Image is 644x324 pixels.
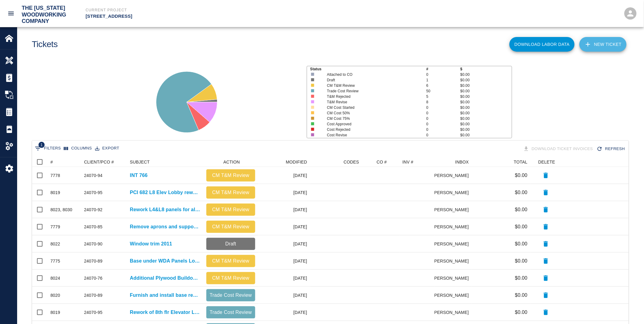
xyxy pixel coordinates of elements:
[460,72,511,77] p: $0.00
[426,72,460,77] p: 0
[327,77,417,83] p: Draft
[33,144,62,153] button: Show filters
[203,157,258,167] div: ACTION
[426,99,460,105] p: 8
[327,121,417,127] p: Cost Approved
[435,252,472,270] div: [PERSON_NAME]
[258,252,310,270] div: [DATE]
[515,223,528,230] p: $0.00
[435,235,472,252] div: [PERSON_NAME]
[258,270,310,287] div: [DATE]
[460,110,511,116] p: $0.00
[531,157,561,167] div: DELETE
[460,132,511,138] p: $0.00
[435,270,472,287] div: [PERSON_NAME]
[327,127,417,132] p: Cost Rejected
[435,157,472,167] div: INBOX
[130,274,200,282] a: Additional Plywood Buildout @ Column L13
[50,207,72,213] div: 8023, 8030
[209,172,253,179] p: CM T&M Review
[327,99,417,105] p: T&M Revise
[515,189,528,196] p: $0.00
[130,189,200,196] a: PCI 682 L8 Elev Lobby rework for Light
[62,144,94,153] button: Select columns
[130,206,200,213] p: Rework L4&L8 panels for alignment with rubber Base
[426,66,460,72] p: #
[472,157,531,167] div: TOTAL
[426,77,460,83] p: 1
[515,206,528,213] p: $0.00
[515,257,528,265] p: $0.00
[435,218,472,235] div: [PERSON_NAME]
[595,144,627,154] button: Refresh
[460,105,511,110] p: $0.00
[460,121,511,127] p: $0.00
[426,121,460,127] p: 0
[455,157,469,167] div: INBOX
[327,88,417,94] p: Trade Cost Review
[522,144,596,154] div: Tickets download in groups of 15
[595,144,627,154] div: Refresh the list
[94,144,121,153] button: Export
[515,292,528,299] p: $0.00
[362,157,399,167] div: CO #
[223,157,240,167] div: ACTION
[127,157,203,167] div: SUBJECT
[84,157,114,167] div: CLIENT/PCO #
[460,88,511,94] p: $0.00
[50,258,60,264] div: 7775
[510,37,575,52] button: Download Labor Data
[209,223,253,230] p: CM T&M Review
[130,223,200,230] a: Remove aprons and support legs in restrooms for tile rework. L3-L7
[84,224,102,230] div: 24070-85
[130,157,150,167] div: SUBJECT
[84,172,102,179] div: 24070-94
[209,189,253,196] p: CM T&M Review
[50,172,60,179] div: 7778
[426,83,460,88] p: 6
[50,309,60,315] div: 8019
[50,157,53,167] div: #
[209,274,253,282] p: CM T&M Review
[209,309,253,316] p: Trade Cost Review
[310,66,426,72] p: Status
[130,172,148,179] a: INT 766
[84,207,102,213] div: 24070-92
[22,5,73,22] h2: The [US_STATE] Woodworking Company
[310,157,362,167] div: CODES
[130,257,200,265] a: Base under WDA Panels Lobby & 2nd flr
[426,110,460,116] p: 0
[435,167,472,184] div: [PERSON_NAME]
[327,110,417,116] p: CM Cost 50%
[130,240,172,248] a: Window trim 2011
[538,157,555,167] div: DELETE
[377,157,387,167] div: CO #
[258,167,310,184] div: [DATE]
[426,105,460,110] p: 0
[209,257,253,265] p: CM T&M Review
[50,190,60,196] div: 8019
[130,292,200,299] a: Furnish and install base reveal under WDA-1 Panels
[258,157,310,167] div: MODIFIED
[403,157,414,167] div: INV #
[39,142,45,148] span: 1
[435,201,472,218] div: [PERSON_NAME]
[286,157,307,167] div: MODIFIED
[435,287,472,304] div: [PERSON_NAME]
[209,240,253,248] p: Draft
[580,37,627,52] a: NEW TICKET
[50,275,60,281] div: 8024
[84,292,102,298] div: 24070-89
[327,94,417,99] p: T&M Rejected
[32,39,58,50] h1: Tickets
[50,241,60,247] div: 8022
[86,13,355,20] p: [STREET_ADDRESS]
[47,157,81,167] div: #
